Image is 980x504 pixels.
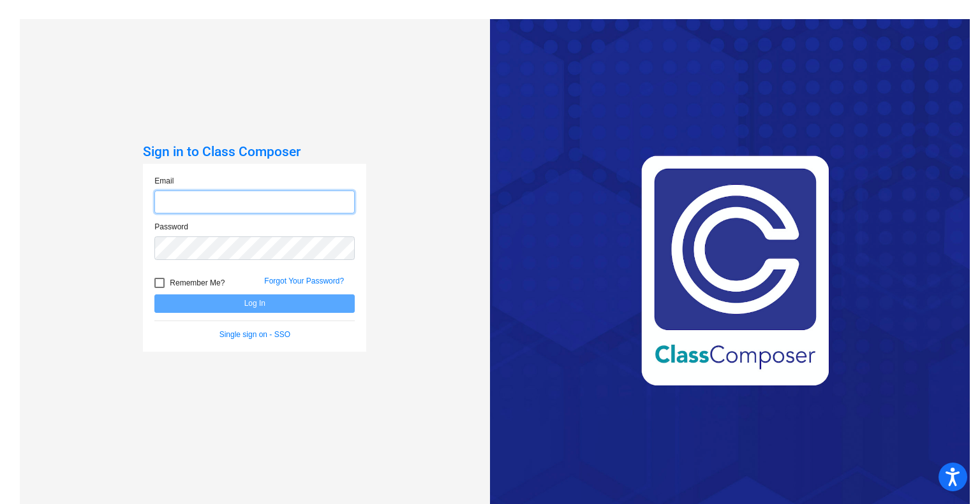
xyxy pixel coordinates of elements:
label: Password [154,221,188,233]
h3: Sign in to Class Composer [143,144,366,160]
span: Remember Me? [170,275,225,291]
label: Email [154,175,174,187]
a: Single sign on - SSO [219,330,290,339]
button: Log In [154,294,355,313]
a: Forgot Your Password? [264,277,344,285]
